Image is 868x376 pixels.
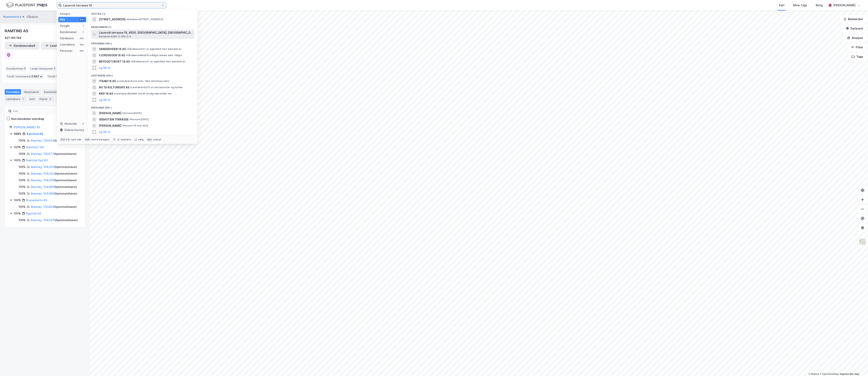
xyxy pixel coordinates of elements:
[12,108,54,114] input: Søk
[31,172,55,175] a: Brønnøy, 104/243
[153,138,161,141] div: avbryt
[99,111,121,116] span: [PERSON_NAME]
[122,124,148,127] span: Person • 16. mai 1924
[147,138,153,142] div: esc
[99,91,113,96] span: KNG 18 AS
[130,86,131,89] span: •
[848,357,868,376] div: Kontrollprogram for chat
[19,138,26,143] div: 100%
[31,179,54,182] a: Brønnøy, 104/391
[843,25,866,32] button: Datasett
[31,165,77,169] div: ( hjemmelshaver )
[60,121,77,126] div: Historikk
[84,138,90,142] div: tab
[859,238,866,246] img: Z
[122,112,142,115] span: Person • [DATE]
[79,37,85,40] div: 99+
[31,185,54,188] a: Brønnøy, 104/885
[21,97,25,101] div: 1
[26,159,48,162] a: Ramtind Syd AS
[19,185,26,189] div: 100%
[99,59,130,64] span: BRYGGETORGET 18 AS
[60,48,73,53] div: Personer
[808,373,819,375] a: Mapbox
[99,30,193,35] span: Lauervik terrasse 18, 4550, [GEOGRAPHIC_DATA], [GEOGRAPHIC_DATA]
[820,373,839,375] a: OpenStreetMap
[127,48,182,51] span: Gårdeiere • Utl. av egen/leid fast eiendom el.
[88,22,197,30] div: Eiendommer (1)
[114,92,172,95] span: Leietaker • Butikkh. bredt utvalg nær.midler mv.
[31,74,43,79] span: 2 667 ㎡
[99,53,125,58] span: FJORDVEGEN 18 AS
[5,89,21,95] div: Portefølje
[29,66,57,72] div: Leide lokasjoner :
[126,54,183,57] span: Gårdeiere • Bedriftsrådgiv./annen adm. rådgiv.
[126,18,127,21] span: •
[65,128,84,132] div: Delete history
[127,48,128,50] span: •
[99,47,126,51] span: SANDERVEIEN 18 AS
[19,191,26,196] div: 100%
[14,132,21,136] div: 100%
[99,35,131,38] span: Eiendom • 4206-5-169-0-0
[793,3,807,8] div: Mine Tags
[5,73,44,80] div: Totalt tomteareal :
[122,124,123,127] span: •
[60,36,74,41] div: Gårdeiere
[5,42,39,50] button: Eiendomstabell
[79,49,85,52] div: 99+
[31,178,77,183] div: ( hjemmelshaver )
[31,205,77,209] div: ( hjemmelshaver )
[31,165,55,169] a: Brønnøy, 104/200
[14,158,21,163] div: 100%
[88,9,197,16] div: Google (1)
[99,123,121,128] span: [PERSON_NAME]
[42,89,66,95] div: Eiendommer
[840,15,866,23] button: Bokmerker
[99,17,126,22] span: [STREET_ADDRESS]
[71,138,82,141] div: nytt søk
[26,198,47,202] a: Russesletta AS
[779,3,785,8] div: Kart
[82,31,85,34] div: 1
[117,80,118,83] span: •
[60,17,65,22] div: Alle
[79,43,85,46] div: 99+
[19,152,26,156] div: 100%
[31,185,77,189] div: ( hjemmelshaver )
[82,122,85,125] div: 0
[126,54,127,57] span: •
[31,218,78,223] div: ( hjemmelshaver )
[88,39,197,46] div: Gårdeiere (99+)
[62,2,161,8] input: Søk på adresse, matrikkel, gårdeiere, leietakere eller personer
[31,152,54,155] a: Brønnøy, 105/577
[19,218,26,223] div: 100%
[26,14,38,19] div: Gårdeier
[13,126,40,129] a: [PERSON_NAME] AS
[131,60,132,63] span: •
[60,30,77,34] div: Eiendommer
[129,118,149,121] span: Person • [DATE]
[131,60,186,63] span: Gårdeiere • Utl. av egen/leid fast eiendom el.
[14,211,21,216] div: 100%
[54,66,56,71] span: 3
[19,165,26,169] div: 100%
[848,53,866,61] button: Tags
[60,23,70,28] div: Google
[60,12,86,15] div: Kategori
[28,96,36,102] div: Info
[41,42,76,50] button: Leietakertabell
[5,66,27,72] div: Eiendommer :
[99,66,110,70] button: og 96 til
[99,98,110,102] button: og 96 til
[88,71,197,78] div: Leietakere (99+)
[114,92,115,95] span: •
[19,178,26,183] div: 100%
[5,36,21,40] div: 921 190 158
[31,191,77,196] div: ( hjemmelshaver )
[60,138,70,142] div: Ctrl + k
[5,96,26,102] div: Leietakere
[6,2,47,9] img: logo.f888ab2527a4732fd821a326f86c7f29.svg
[31,205,54,208] a: Brønnøy, 105/828
[99,85,129,90] span: NO 18 KULTURKAFE AS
